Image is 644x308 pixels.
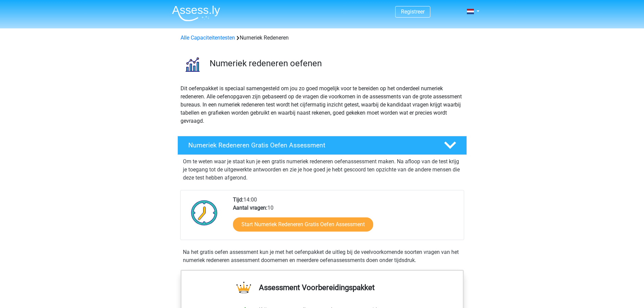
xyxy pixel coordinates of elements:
[233,196,243,203] b: Tijd:
[210,58,461,69] h3: Numeriek redeneren oefenen
[172,5,220,21] img: Assessly
[181,85,464,125] p: Dit oefenpakket is speciaal samengesteld om jou zo goed mogelijk voor te bereiden op het onderdee...
[180,248,464,264] div: Na het gratis oefen assessment kun je met het oefenpakket de uitleg bij de veelvoorkomende soorte...
[401,8,425,15] a: Registreer
[228,196,463,240] div: 14:00 10
[178,34,467,42] div: Numeriek Redeneren
[233,205,267,211] b: Aantal vragen:
[181,34,235,41] a: Alle Capaciteitentesten
[187,196,221,230] img: Klok
[183,158,461,182] p: Om te weten waar je staat kun je een gratis numeriek redeneren oefenassessment maken. Na afloop v...
[233,217,373,232] a: Start Numeriek Redeneren Gratis Oefen Assessment
[188,141,433,149] h4: Numeriek Redeneren Gratis Oefen Assessment
[178,50,207,79] img: numeriek redeneren
[175,136,470,155] a: Numeriek Redeneren Gratis Oefen Assessment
